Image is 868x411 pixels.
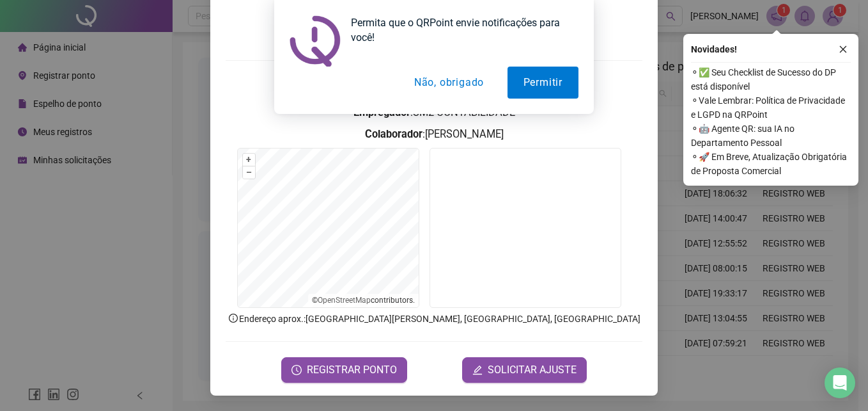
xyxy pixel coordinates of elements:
[228,312,239,324] span: info-circle
[825,367,855,398] div: Open Intercom Messenger
[281,357,407,383] button: REGISTRAR PONTO
[226,126,642,143] h3: : [PERSON_NAME]
[691,122,851,150] span: ⚬ 🤖 Agente QR: sua IA no Departamento Pessoal
[291,365,302,375] span: clock-circle
[488,362,577,378] span: SOLICITAR AJUSTE
[365,128,422,140] strong: Colaborador
[312,296,415,305] li: © contributors.
[307,362,397,378] span: REGISTRAR PONTO
[472,365,483,375] span: edit
[226,312,642,326] p: Endereço aprox. : [GEOGRAPHIC_DATA][PERSON_NAME], [GEOGRAPHIC_DATA], [GEOGRAPHIC_DATA]
[398,67,500,99] button: Não, obrigado
[290,15,341,67] img: notification icon
[691,150,851,178] span: ⚬ 🚀 Em Breve, Atualização Obrigatória de Proposta Comercial
[462,357,587,383] button: editSOLICITAR AJUSTE
[508,67,578,99] button: Permitir
[353,106,410,118] strong: Empregador
[243,166,255,179] button: –
[318,296,371,305] a: OpenStreetMap
[243,154,255,166] button: +
[341,15,578,45] div: Permita que o QRPoint envie notificações para você!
